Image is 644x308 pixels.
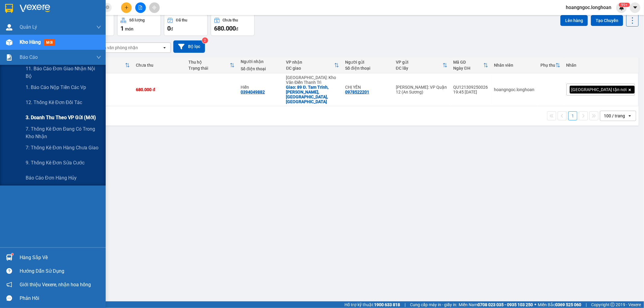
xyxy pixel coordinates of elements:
span: caret-down [633,5,638,10]
th: Toggle SortBy [185,57,238,73]
button: Số lượng1món [117,14,161,36]
span: đ [236,27,238,31]
button: 1 [568,111,577,120]
sup: 395 [619,3,630,7]
sup: 2 [202,37,208,43]
button: file-add [135,2,146,13]
div: QU121309250026 [453,85,488,90]
div: Đã thu [176,18,187,22]
span: 3. Doanh Thu theo VP Gửi (mới) [26,114,96,121]
div: Chưa thu [136,63,182,68]
strong: CSKH: [17,21,32,26]
div: Thu hộ [188,60,230,65]
button: Bộ lọc [173,40,205,53]
span: 9. Thống kê đơn sửa cước [26,159,85,167]
sup: 1 [11,253,13,255]
div: Ngày ĐH [453,66,483,71]
strong: PHIẾU DÁN LÊN HÀNG [43,3,122,11]
strong: 1900 633 818 [374,302,400,307]
svg: open [162,45,167,50]
span: 1. Báo cáo nộp tiền các vp [26,84,86,91]
div: Hiển [241,85,280,90]
span: copyright [610,303,615,307]
span: CÔNG TY TNHH CHUYỂN PHÁT NHANH BẢO AN [48,21,120,31]
span: 0 [167,25,171,32]
span: 11. Báo cáo đơn giao nhận nội bộ [26,65,101,80]
div: ĐC lấy [396,66,443,71]
div: ĐC giao [286,66,335,71]
div: CHỊ YẾN [345,85,390,90]
span: Miền Bắc [538,301,581,308]
div: Phản hồi [20,294,101,303]
div: 0978522201 [345,90,369,94]
th: Toggle SortBy [283,57,342,73]
span: | [586,301,587,308]
th: Toggle SortBy [450,57,491,73]
span: 1 [120,25,124,32]
span: hoangngoc.longhoan [561,4,616,11]
span: close-circle [106,5,109,9]
img: warehouse-icon [6,39,12,46]
div: Số điện thoại [345,66,390,71]
span: đ [171,27,173,31]
span: Cung cấp máy in - giấy in: [410,301,457,308]
span: close-circle [106,5,109,11]
th: Toggle SortBy [538,57,563,73]
svg: open [627,113,632,118]
button: Lên hàng [560,15,588,26]
img: icon-new-feature [619,5,624,10]
div: Hàng sắp về [20,253,101,262]
span: mới [44,39,55,46]
span: plus [124,5,129,10]
div: Nhãn [566,63,635,68]
div: Nhân viên [494,63,535,68]
span: Mã đơn: QU121309250026 [2,37,91,45]
img: warehouse-icon [6,24,12,30]
span: Báo cáo [20,53,38,61]
span: file-add [138,5,143,10]
div: Giao: 89 Đ. Tam Trinh, Mai Động, Hoàng Mai, Hà Nội [286,85,339,104]
div: hoangngoc.longhoan [494,87,535,92]
span: [GEOGRAPHIC_DATA] tận nơi [572,87,627,92]
span: Miền Nam [459,301,533,308]
span: message [6,295,12,301]
div: VP gửi [396,60,443,65]
div: 19:45 [DATE] [453,90,488,94]
span: 12. Thống kê đơn đối tác [26,99,82,106]
div: Người nhận [241,59,280,64]
img: logo-vxr [5,4,13,13]
span: down [96,25,101,30]
button: Chưa thu680.000đ [211,14,255,36]
div: 100 / trang [604,113,625,119]
img: warehouse-icon [6,254,12,261]
div: 680.000 đ [136,87,182,92]
div: Trạng thái [188,66,230,71]
span: Kho hàng [20,39,41,45]
span: 7: Thống kê đơn hàng chưa giao [26,144,98,151]
span: 680.000 [214,25,236,32]
span: [PHONE_NUMBER] [2,21,46,31]
span: aim [152,5,156,10]
span: Báo cáo đơn hàng hủy [26,174,77,182]
div: 0394049882 [241,90,265,94]
span: món [125,27,133,31]
div: Số lượng [129,18,145,22]
div: Mã GD [453,60,483,65]
span: | [405,301,405,308]
span: Giới thiệu Vexere, nhận hoa hồng [20,281,91,288]
span: Quản Lý [20,23,37,31]
div: [PERSON_NAME]: VP Quận 12 (An Sương) [396,85,447,94]
button: aim [149,2,160,13]
th: Toggle SortBy [393,57,450,73]
strong: 0708 023 035 - 0935 103 250 [478,302,533,307]
span: Ngày in phiếu: 19:45 ngày [40,12,124,18]
div: Hướng dẫn sử dụng [20,267,101,276]
img: solution-icon [6,54,12,61]
button: caret-down [630,2,640,13]
button: plus [121,2,132,13]
span: Hỗ trợ kỹ thuật: [344,301,400,308]
span: notification [6,282,12,287]
div: Phụ thu [541,63,556,68]
div: Chưa thu [223,18,238,22]
th: Toggle SortBy [82,57,133,73]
